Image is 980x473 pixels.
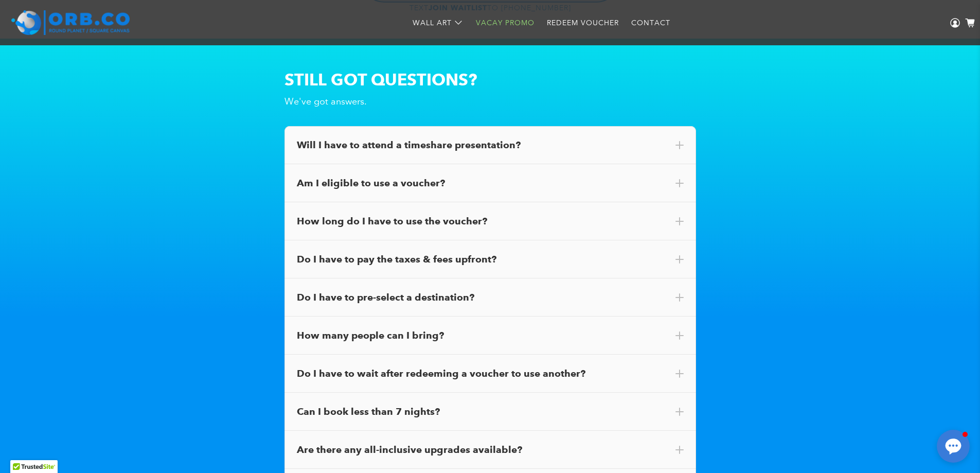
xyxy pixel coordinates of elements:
[284,240,696,278] div: Do I have to pay the taxes & fees upfront?
[406,9,470,37] a: Wall Art
[297,253,684,266] div: Do I have to pay the taxes & fees upfront?
[284,126,696,164] div: Will I have to attend a timeshare presentation?
[284,164,696,202] div: Am I eligible to use a voucher?
[625,9,676,37] a: Contact
[297,215,684,228] div: How long do I have to use the voucher?
[284,431,696,469] div: Are there any all-inclusive upgrades available?
[297,329,684,342] div: How many people can I bring?
[284,278,696,317] div: Do I have to pre-select a destination?
[297,138,684,152] div: Will I have to attend a timeshare presentation?
[937,430,970,463] button: Open chat window
[284,202,696,240] div: How long do I have to use the voucher?
[541,9,625,37] a: Redeem Voucher
[297,367,684,380] div: Do I have to wait after redeeming a voucher to use another?
[284,393,696,431] div: Can I book less than 7 nights?
[297,177,684,190] div: Am I eligible to use a voucher?
[284,69,696,90] h2: STILL GOT QUESTIONS?
[297,443,684,457] div: Are there any all-inclusive upgrades available?
[297,405,684,418] div: Can I book less than 7 nights?
[297,291,684,304] div: Do I have to pre-select a destination?
[284,317,696,355] div: How many people can I bring?
[470,9,541,37] a: Vacay Promo
[284,355,696,393] div: Do I have to wait after redeeming a voucher to use another?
